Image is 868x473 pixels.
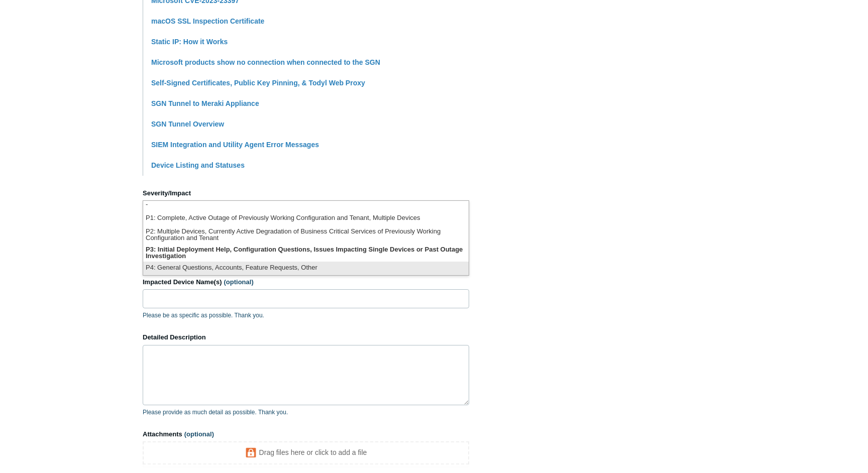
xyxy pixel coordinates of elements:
[143,408,469,417] p: Please provide as much detail as possible. Thank you.
[184,430,214,438] span: (optional)
[151,79,365,87] a: Self-Signed Certificates, Public Key Pinning, & Todyl Web Proxy
[151,99,259,107] a: SGN Tunnel to Meraki Appliance
[143,212,469,225] li: P1: Complete, Active Outage of Previously Working Configuration and Tenant, Multiple Devices
[151,58,380,66] a: Microsoft products show no connection when connected to the SGN
[143,188,469,198] label: Severity/Impact
[143,429,469,439] label: Attachments
[151,38,228,46] a: Static IP: How it Works
[143,262,469,275] li: P4: General Questions, Accounts, Feature Requests, Other
[143,244,469,262] li: P3: Initial Deployment Help, Configuration Questions, Issues Impacting Single Devices or Past Out...
[151,17,264,25] a: macOS SSL Inspection Certificate
[151,141,319,149] a: SIEM Integration and Utility Agent Error Messages
[143,277,469,287] label: Impacted Device Name(s)
[151,120,224,128] a: SGN Tunnel Overview
[151,161,245,169] a: Device Listing and Statuses
[143,225,469,244] li: P2: Multiple Devices, Currently Active Degradation of Business Critical Services of Previously Wo...
[143,332,469,342] label: Detailed Description
[224,278,254,286] span: (optional)
[143,311,469,320] p: Please be as specific as possible. Thank you.
[143,198,469,212] li: -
